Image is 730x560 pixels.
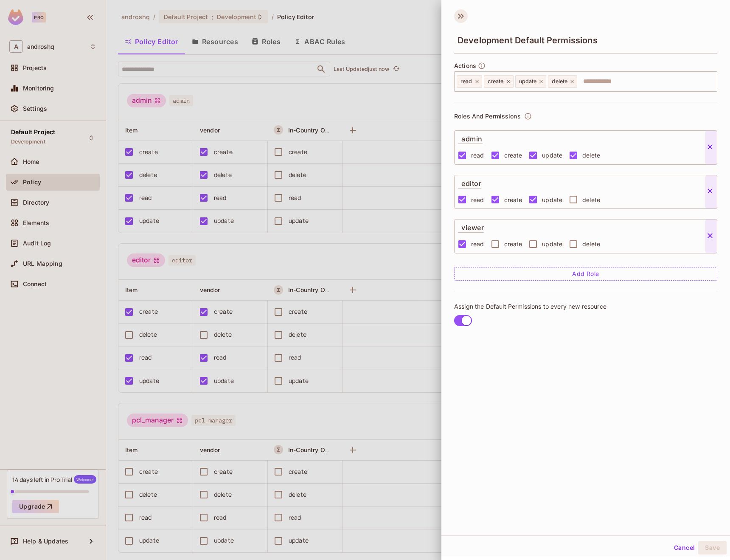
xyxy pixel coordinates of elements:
[542,151,562,159] span: update
[458,35,598,45] span: Development Default Permissions
[460,78,472,85] span: read
[471,196,484,204] span: read
[519,78,537,85] span: update
[454,267,717,281] button: Add Role
[454,303,606,310] span: Assign the Default Permissions to every new resource
[582,151,600,159] span: delete
[542,196,562,204] span: update
[582,196,600,204] span: delete
[515,75,547,88] div: update
[457,75,482,88] div: read
[542,240,562,248] span: update
[552,78,567,85] span: delete
[548,75,577,88] div: delete
[504,196,522,204] span: create
[488,78,504,85] span: create
[471,151,484,159] span: read
[458,175,481,189] p: editor
[582,240,600,248] span: delete
[504,240,522,248] span: create
[458,131,483,144] p: admin
[471,240,484,248] span: read
[504,151,522,159] span: create
[454,113,521,120] p: Roles And Permissions
[458,219,484,233] p: viewer
[698,541,727,554] button: Save
[454,62,476,69] span: Actions
[484,75,514,88] div: create
[671,541,698,554] button: Cancel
